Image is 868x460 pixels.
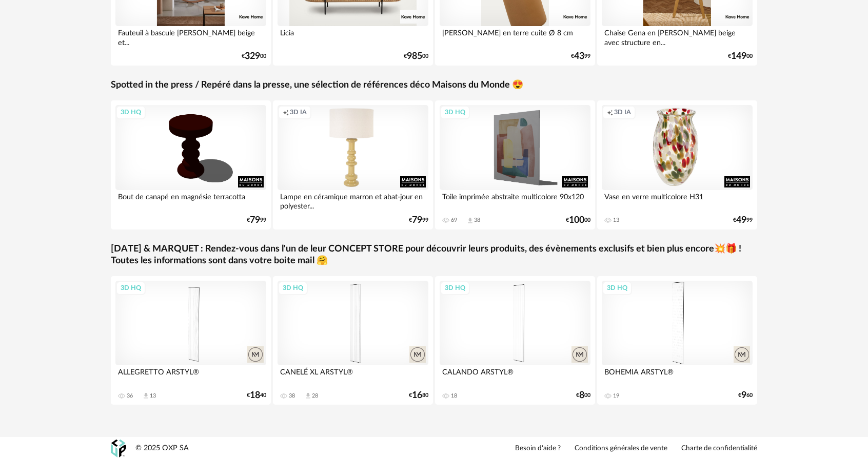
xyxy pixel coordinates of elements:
span: Creation icon [607,108,613,116]
div: Toile imprimée abstraite multicolore 90x120 [440,190,590,211]
div: € 99 [409,217,428,224]
a: 3D HQ ALLEGRETTO ARSTYL® 36 Download icon 13 €1840 [111,276,271,405]
span: Download icon [142,392,150,400]
span: 3D IA [290,108,307,116]
a: 3D HQ CALANDO ARSTYL® 18 €800 [435,276,595,405]
div: CANELÉ XL ARSTYL® [278,365,428,386]
div: 38 [289,392,295,400]
div: € 99 [733,217,753,224]
span: 18 [250,392,260,399]
div: CALANDO ARSTYL® [440,365,590,386]
span: Download icon [466,217,474,224]
div: Fauteuil à bascule [PERSON_NAME] beige et... [115,26,266,47]
a: 3D HQ CANELÉ XL ARSTYL® 38 Download icon 28 €1680 [273,276,433,405]
span: 8 [579,392,584,399]
div: Lampe en céramique marron et abat-jour en polyester... [278,190,428,211]
span: 9 [741,392,746,399]
span: 43 [574,53,584,60]
div: 3D HQ [116,281,146,295]
span: 100 [569,217,584,224]
a: Creation icon 3D IA Lampe en céramique marron et abat-jour en polyester... €7999 [273,100,433,229]
span: 79 [250,217,260,224]
span: 3D IA [614,108,631,116]
div: 28 [312,392,318,400]
div: € 00 [242,53,266,60]
a: Besoin d'aide ? [515,444,561,453]
span: Creation icon [283,108,289,116]
div: € 99 [571,53,590,60]
img: OXP [111,440,126,457]
span: 16 [412,392,422,399]
div: € 99 [247,217,266,224]
div: © 2025 OXP SA [135,444,189,453]
div: Chaise Gena en [PERSON_NAME] beige avec structure en... [602,26,753,47]
a: 3D HQ BOHEMIA ARSTYL® 19 €960 [597,276,757,405]
div: Bout de canapé en magnésie terracotta [115,190,266,211]
div: 3D HQ [116,106,146,119]
a: [DATE] & MARQUET : Rendez-vous dans l'un de leur CONCEPT STORE pour découvrir leurs produits, des... [111,243,757,267]
a: 3D HQ Bout de canapé en magnésie terracotta €7999 [111,100,271,229]
span: Download icon [304,392,312,400]
div: Licia [278,26,428,47]
a: Charte de confidentialité [681,444,757,453]
div: 36 [127,392,133,400]
a: 3D HQ Toile imprimée abstraite multicolore 90x120 69 Download icon 38 €10000 [435,100,595,229]
div: [PERSON_NAME] en terre cuite Ø 8 cm [440,26,590,47]
span: 985 [407,53,422,60]
div: Vase en verre multicolore H31 [602,190,753,211]
a: Creation icon 3D IA Vase en verre multicolore H31 13 €4999 [597,100,757,229]
div: 19 [613,392,619,400]
div: € 40 [247,392,266,399]
div: 3D HQ [278,281,308,295]
div: 3D HQ [440,281,470,295]
span: 329 [245,53,260,60]
div: € 80 [409,392,428,399]
div: BOHEMIA ARSTYL® [602,365,753,386]
div: 3D HQ [602,281,632,295]
div: 13 [150,392,156,400]
a: Spotted in the press / Repéré dans la presse, une sélection de références déco Maisons du Monde 😍 [111,79,523,91]
div: 3D HQ [440,106,470,119]
div: 18 [451,392,457,400]
div: € 00 [566,217,590,224]
span: 49 [736,217,746,224]
div: 69 [451,217,457,224]
span: 79 [412,217,422,224]
div: ALLEGRETTO ARSTYL® [115,365,266,386]
div: € 00 [728,53,753,60]
div: € 00 [404,53,428,60]
span: 149 [731,53,746,60]
a: Conditions générales de vente [575,444,667,453]
div: € 60 [738,392,753,399]
div: 38 [474,217,480,224]
div: € 00 [576,392,590,399]
div: 13 [613,217,619,224]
